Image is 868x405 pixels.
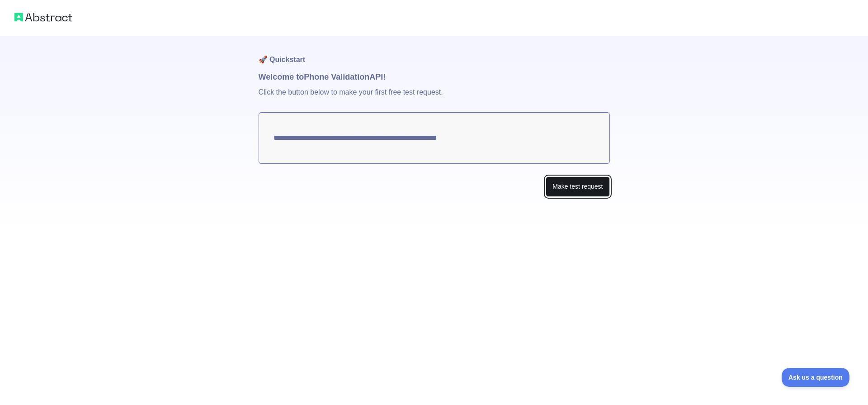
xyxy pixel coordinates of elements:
[782,368,850,387] iframe: Toggle Customer Support
[259,36,610,71] h1: 🚀 Quickstart
[14,11,72,24] img: Abstract logo
[259,83,610,112] p: Click the button below to make your first free test request.
[546,176,609,197] button: Make test request
[259,71,610,83] h1: Welcome to Phone Validation API!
